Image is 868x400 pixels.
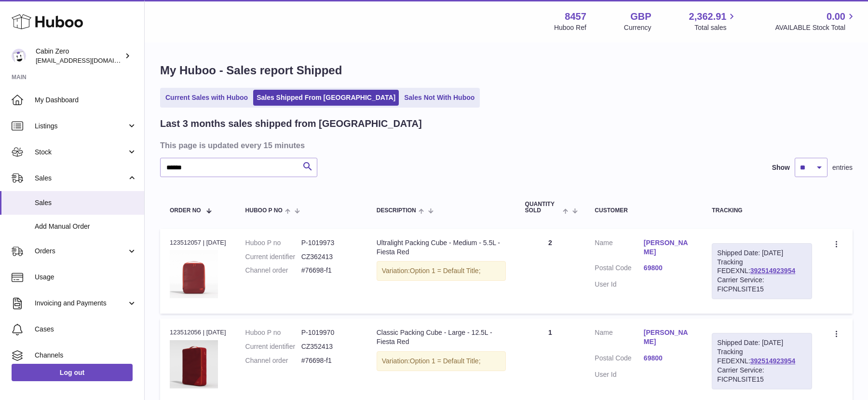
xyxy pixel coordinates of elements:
img: ULTRA-LIGHT-2024-M-WEB-FIESTA-RED-FRONT.jpg [170,250,218,298]
div: Tracking FEDEXNL: [712,243,812,299]
dt: Postal Code [595,354,643,365]
span: Cases [35,325,137,334]
strong: 8457 [565,10,586,23]
dt: Name [595,238,643,259]
a: 69800 [644,263,692,273]
div: 123512056 | [DATE] [170,328,226,337]
a: 392514923954 [750,357,795,365]
span: Description [377,207,416,214]
a: 392514923954 [750,267,795,275]
span: AVAILABLE Stock Total [775,23,856,32]
dd: P-1019973 [301,238,357,248]
h2: Last 3 months sales shipped from [GEOGRAPHIC_DATA] [160,117,422,130]
span: Total sales [694,23,737,32]
span: [EMAIL_ADDRESS][DOMAIN_NAME] [36,56,142,64]
span: Sales [35,174,127,183]
div: Variation: [377,261,506,281]
span: Option 1 = Default Title; [410,357,481,365]
a: [PERSON_NAME] [644,238,692,257]
div: Customer [595,207,692,214]
img: huboo@cabinzero.com [12,49,26,63]
span: Huboo P no [245,207,283,214]
span: Invoicing and Payments [35,299,127,308]
dt: Channel order [245,266,301,275]
label: Show [772,163,790,172]
div: Cabin Zero [36,47,122,65]
dt: Huboo P no [245,328,301,337]
h1: My Huboo - Sales report Shipped [160,63,853,78]
dd: #76698-f1 [301,266,357,275]
span: entries [832,163,853,172]
div: Huboo Ref [554,23,586,32]
span: Quantity Sold [525,201,560,214]
dd: P-1019970 [301,328,357,337]
dt: Channel order [245,356,301,365]
div: Tracking [712,207,812,214]
div: Classic Packing Cube - Large - 12.5L - Fiesta Red [377,328,506,346]
div: Carrier Service: FICPNLSITE15 [717,366,807,384]
div: Variation: [377,351,506,371]
span: Channels [35,351,137,360]
div: 123512057 | [DATE] [170,238,226,247]
dd: CZ362413 [301,252,357,262]
dt: User Id [595,280,643,289]
a: Sales Not With Huboo [401,90,478,106]
span: Option 1 = Default Title; [410,267,481,275]
span: Listings [35,122,127,131]
dt: Name [595,328,643,349]
div: Shipped Date: [DATE] [717,248,807,258]
span: 0.00 [827,10,845,23]
img: CLASSIC-PACKING-CUBE-L-FIESTA-RED-3.4-FRONT.jpg [170,340,218,388]
a: Sales Shipped From [GEOGRAPHIC_DATA] [253,90,399,106]
span: 2,362.91 [689,10,727,23]
dt: User Id [595,370,643,379]
span: Stock [35,148,127,157]
dt: Current identifier [245,252,301,262]
a: 0.00 AVAILABLE Stock Total [775,10,856,32]
dt: Current identifier [245,342,301,351]
span: Usage [35,273,137,282]
a: Log out [12,364,133,381]
div: Shipped Date: [DATE] [717,338,807,347]
dt: Postal Code [595,263,643,275]
div: Ultralight Packing Cube - Medium - 5.5L - Fiesta Red [377,238,506,257]
div: Currency [624,23,651,32]
strong: GBP [630,10,651,23]
td: 2 [515,229,585,314]
span: Sales [35,198,137,207]
span: My Dashboard [35,96,137,105]
a: Current Sales with Huboo [162,90,251,106]
dd: CZ352413 [301,342,357,351]
a: 2,362.91 Total sales [689,10,738,32]
span: Order No [170,207,201,214]
span: Add Manual Order [35,222,137,231]
dd: #76698-f1 [301,356,357,365]
dt: Huboo P no [245,238,301,248]
div: Carrier Service: FICPNLSITE15 [717,276,807,294]
a: [PERSON_NAME] [644,328,692,346]
a: 69800 [644,354,692,363]
h3: This page is updated every 15 minutes [160,140,850,151]
span: Orders [35,247,127,256]
div: Tracking FEDEXNL: [712,333,812,389]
